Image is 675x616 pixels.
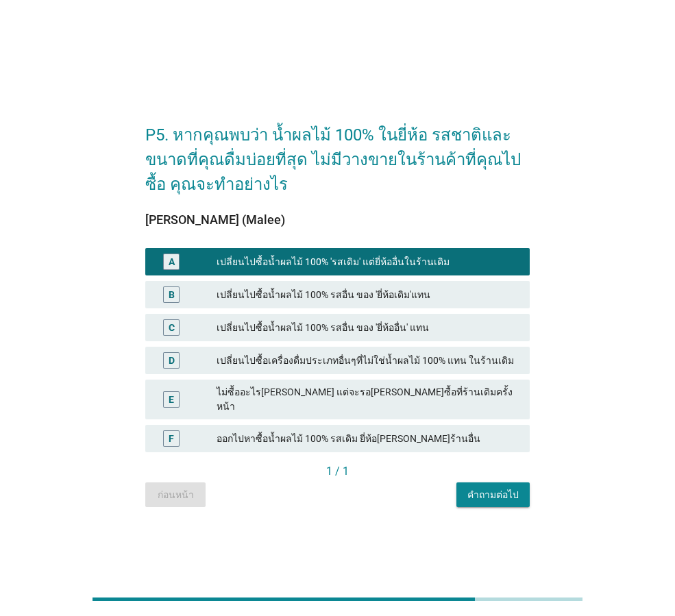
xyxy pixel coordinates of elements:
div: D [169,354,175,368]
div: เปลี่ยนไปซื้อเครื่องดื่มประเภทอื่นๆที่ไม่ใช่น้ำผลไม้ 100% แทน ในร้านเดิม [217,352,519,369]
div: ไม่ซื้ออะไร[PERSON_NAME] แต่จะรอ[PERSON_NAME]ซื้อที่ร้านเดิมครั้งหน้า [217,385,519,414]
div: ออกไปหาซื้อน้ำผลไม้ 100% รสเดิม ยี่ห้อ[PERSON_NAME]ร้านอื่น [217,430,519,447]
div: เปลี่ยนไปซื้อน้ำผลไม้ 100% รสอื่น ของ 'ยี่ห้ออื่น' แทน [217,319,519,336]
div: เปลี่ยนไปซื้อน้ำผลไม้ 100% รสอื่น ของ 'ยี่ห้อเดิม'แทน [217,286,519,303]
div: C [169,321,175,335]
div: คำถามต่อไป [467,488,519,502]
div: F [169,432,174,446]
div: 1 / 1 [145,463,530,480]
h2: P5. หากคุณพบว่า น้ำผลไม้ 100% ในยี่ห้อ รสชาติและขนาดที่คุณดื่มบ่อยที่สุด ไม่มีวางขายในร้านค้าที่ค... [145,109,530,197]
div: E [169,393,174,407]
button: คำถามต่อไป [456,482,530,507]
div: [PERSON_NAME] (Malee) [145,210,530,229]
div: A [169,255,175,269]
div: B [169,288,175,302]
div: เปลี่ยนไปซื้อน้ำผลไม้ 100% 'รสเดิม' แต่ยี่ห้ออื่นในร้านเดิม [217,254,519,270]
